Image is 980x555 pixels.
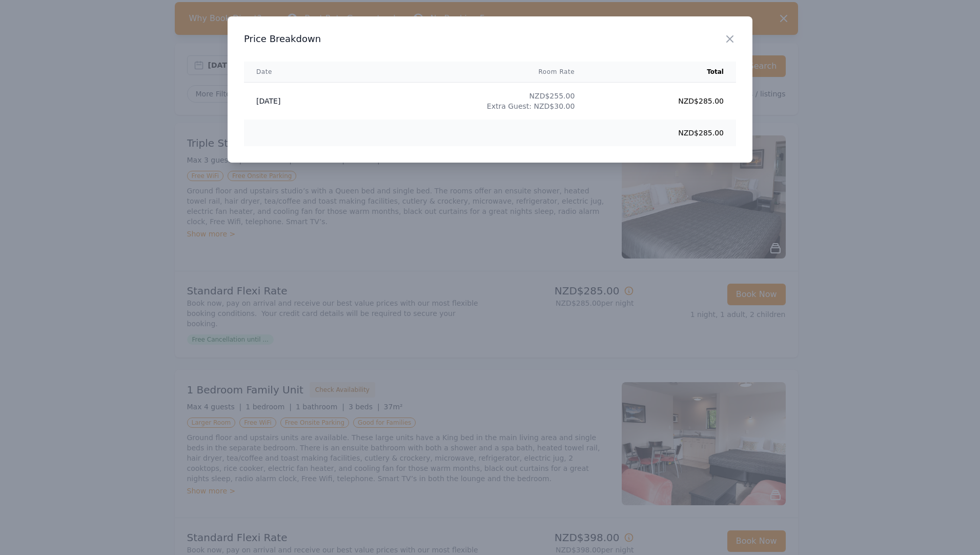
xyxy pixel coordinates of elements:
[244,83,348,120] td: [DATE]
[348,83,587,120] td: NZD$255.00
[587,62,736,83] th: Total
[244,62,348,83] th: Date
[587,120,736,146] td: NZD$285.00
[360,101,575,111] div: Extra Guest: NZD$30.00
[587,83,736,120] td: NZD$285.00
[348,62,587,83] th: Room Rate
[244,33,736,45] h3: Price Breakdown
